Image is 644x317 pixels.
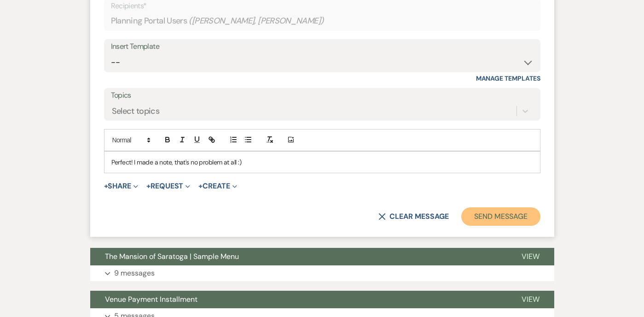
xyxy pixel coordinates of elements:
button: Send Message [461,207,540,226]
span: + [146,182,151,190]
span: View [522,294,540,304]
button: Request [146,182,190,190]
button: Clear message [378,213,448,220]
div: Insert Template [111,40,534,53]
label: Topics [111,89,534,102]
span: Venue Payment Installment [105,294,197,304]
button: Create [198,182,237,190]
span: ( [PERSON_NAME], [PERSON_NAME] ) [189,15,324,27]
div: Planning Portal Users [111,12,534,30]
span: + [198,182,203,190]
button: The Mansion of Saratoga | Sample Menu [90,248,507,265]
button: View [507,291,554,308]
span: The Mansion of Saratoga | Sample Menu [105,252,239,261]
button: 9 messages [90,265,554,281]
p: 9 messages [114,267,155,279]
button: View [507,248,554,265]
p: Perfect! I made a note, that's no problem at all :) [111,157,533,167]
a: Manage Templates [476,74,540,82]
div: Select topics [112,105,160,117]
span: + [104,182,108,190]
button: Share [104,182,139,190]
button: Venue Payment Installment [90,291,507,308]
span: View [522,252,540,261]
